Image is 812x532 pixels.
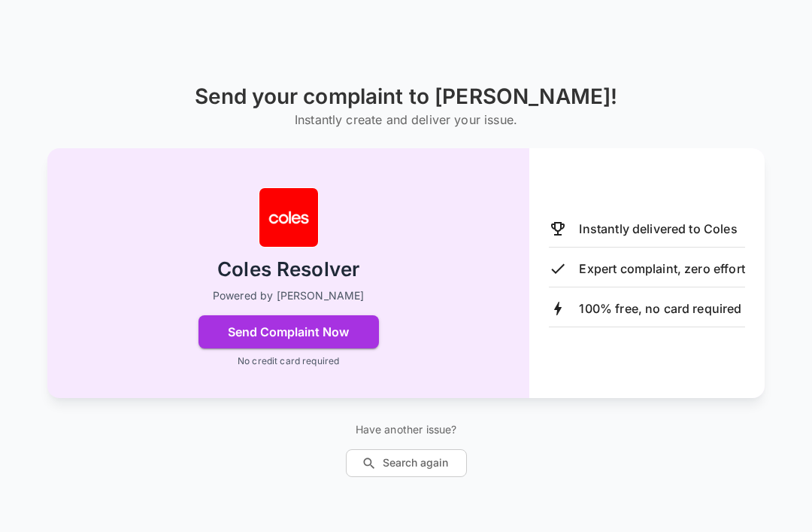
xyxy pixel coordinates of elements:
p: Instantly delivered to Coles [579,220,737,238]
img: Coles [259,187,319,248]
h1: Send your complaint to [PERSON_NAME]! [195,84,618,109]
button: Send Complaint Now [198,315,379,348]
p: No credit card required [238,354,339,368]
button: Search again [346,449,467,477]
p: 100% free, no card required [579,299,741,318]
h6: Instantly create and deliver your issue. [195,109,618,130]
h2: Coles Resolver [217,257,359,283]
p: Have another issue? [346,422,467,437]
p: Powered by [PERSON_NAME] [213,288,365,303]
p: Expert complaint, zero effort [579,260,744,278]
